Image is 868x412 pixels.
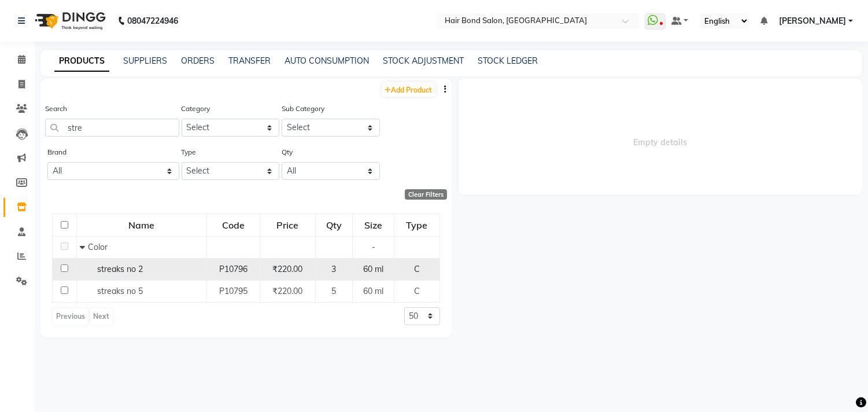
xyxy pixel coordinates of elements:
[219,286,248,296] span: P10795
[372,242,375,252] span: -
[272,286,302,296] span: ₹220.00
[123,56,167,66] a: SUPPLIERS
[45,104,67,114] label: Search
[80,242,88,252] span: Collapse Row
[77,215,206,236] div: Name
[282,147,293,157] label: Qty
[316,215,352,236] div: Qty
[414,264,420,274] span: C
[331,286,336,296] span: 5
[363,264,383,274] span: 60 ml
[182,104,210,114] label: Category
[45,119,179,137] input: Search by product name or code
[459,79,863,194] span: Empty details
[779,15,846,27] span: [PERSON_NAME]
[182,147,197,157] label: Type
[383,56,464,66] a: STOCK ADJUSTMENT
[363,286,383,296] span: 60 ml
[29,5,109,37] img: logo
[261,215,315,236] div: Price
[395,215,438,236] div: Type
[47,147,67,157] label: Brand
[353,215,393,236] div: Size
[272,264,302,274] span: ₹220.00
[54,51,109,72] a: PRODUCTS
[219,264,248,274] span: P10796
[405,189,447,200] div: Clear Filters
[382,82,435,97] a: Add Product
[97,286,143,296] span: streaks no 5
[285,56,369,66] a: AUTO CONSUMPTION
[282,104,324,114] label: Sub Category
[478,56,538,66] a: STOCK LEDGER
[331,264,336,274] span: 3
[88,242,108,252] span: Color
[228,56,271,66] a: TRANSFER
[181,56,215,66] a: ORDERS
[127,5,178,37] b: 08047224946
[97,264,143,274] span: streaks no 2
[414,286,420,296] span: C
[208,215,259,236] div: Code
